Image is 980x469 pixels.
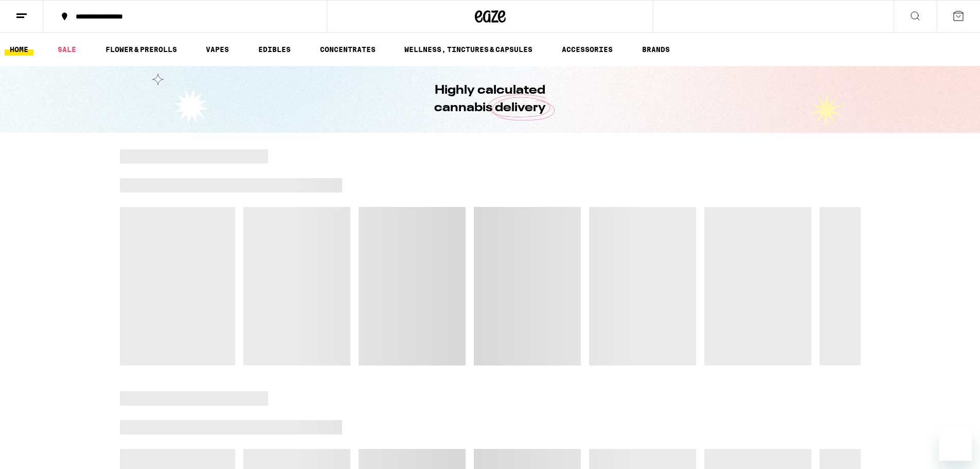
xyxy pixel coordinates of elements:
a: WELLNESS, TINCTURES & CAPSULES [399,43,538,56]
a: BRANDS [637,43,675,56]
a: SALE [52,43,81,56]
iframe: Button to launch messaging window [939,428,972,461]
a: FLOWER & PREROLLS [100,43,182,56]
h1: Highly calculated cannabis delivery [405,82,575,117]
a: VAPES [201,43,234,56]
a: EDIBLES [253,43,296,56]
a: CONCENTRATES [315,43,381,56]
a: ACCESSORIES [557,43,618,56]
a: HOME [5,43,33,56]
